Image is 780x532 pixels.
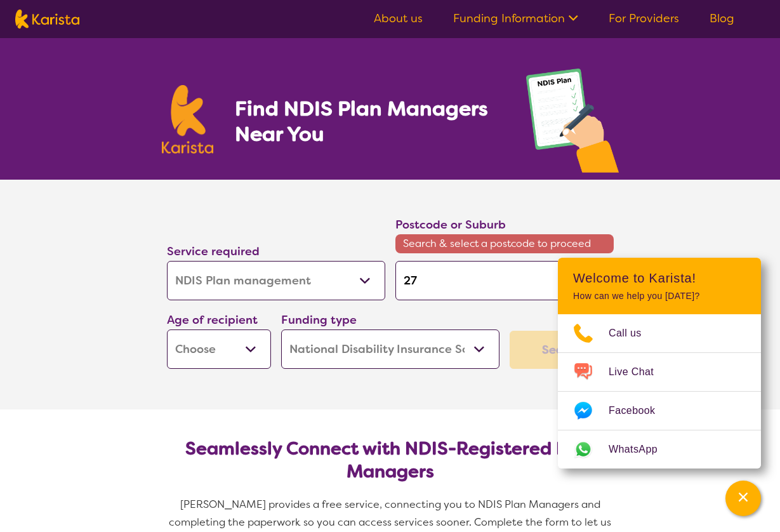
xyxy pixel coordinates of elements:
[281,312,357,328] label: Funding type
[710,11,734,26] a: Blog
[235,96,500,147] h1: Find NDIS Plan Managers Near You
[609,401,670,420] span: Facebook
[558,430,761,469] a: Web link opens in a new tab.
[395,234,614,253] span: Search & select a postcode to proceed
[167,312,258,328] label: Age of recipient
[374,11,423,26] a: About us
[15,10,79,29] img: Karista logo
[162,85,214,154] img: Karista logo
[395,261,614,300] input: Type
[573,270,746,286] h2: Welcome to Karista!
[558,258,761,469] div: Channel Menu
[558,314,761,469] ul: Choose channel
[609,324,657,343] span: Call us
[177,437,604,483] h2: Seamlessly Connect with NDIS-Registered Plan Managers
[573,291,746,302] p: How can we help you [DATE]?
[453,11,578,26] a: Funding Information
[725,481,761,516] button: Channel Menu
[609,362,669,382] span: Live Chat
[609,440,673,459] span: WhatsApp
[526,69,619,180] img: plan-management
[395,217,506,232] label: Postcode or Suburb
[167,244,260,259] label: Service required
[609,11,679,26] a: For Providers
